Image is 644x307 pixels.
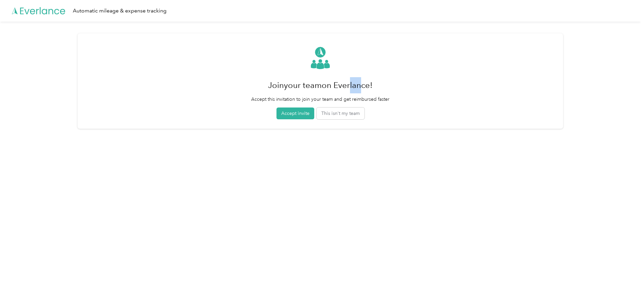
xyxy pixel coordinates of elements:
[251,77,389,93] h1: Join your team on Everlance!
[276,108,314,119] button: Accept invite
[606,269,644,307] iframe: Everlance-gr Chat Button Frame
[73,7,167,15] div: Automatic mileage & expense tracking
[251,96,389,103] p: Accept this invitation to join your team and get reimbursed faster
[317,108,364,119] button: This isn't my team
